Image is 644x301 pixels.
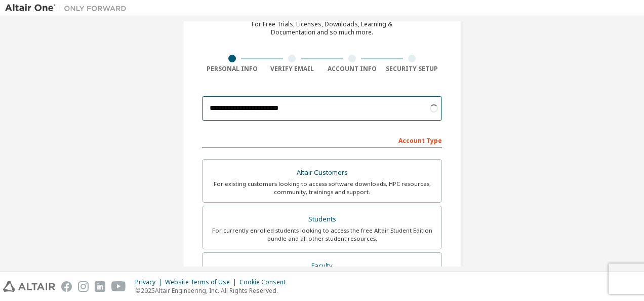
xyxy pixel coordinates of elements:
div: Privacy [135,278,165,286]
div: Cookie Consent [239,278,292,286]
div: Faculty [209,259,435,273]
div: Altair Customers [209,166,435,180]
div: Students [209,212,435,227]
div: For Free Trials, Licenses, Downloads, Learning & Documentation and so much more. [252,20,392,36]
img: instagram.svg [78,281,89,292]
div: Verify Email [262,65,323,73]
div: For currently enrolled students looking to access the free Altair Student Edition bundle and all ... [209,227,435,243]
div: Account Info [322,65,382,73]
img: facebook.svg [61,281,72,292]
div: Website Terms of Use [165,278,239,286]
div: For existing customers looking to access software downloads, HPC resources, community, trainings ... [209,180,435,196]
img: Altair One [5,3,132,13]
img: linkedin.svg [95,281,105,292]
div: Account Type [202,132,442,148]
img: altair_logo.svg [3,281,55,292]
div: Security Setup [382,65,442,73]
img: youtube.svg [111,281,126,292]
p: © 2025 Altair Engineering, Inc. All Rights Reserved. [135,286,292,295]
div: Personal Info [202,65,262,73]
